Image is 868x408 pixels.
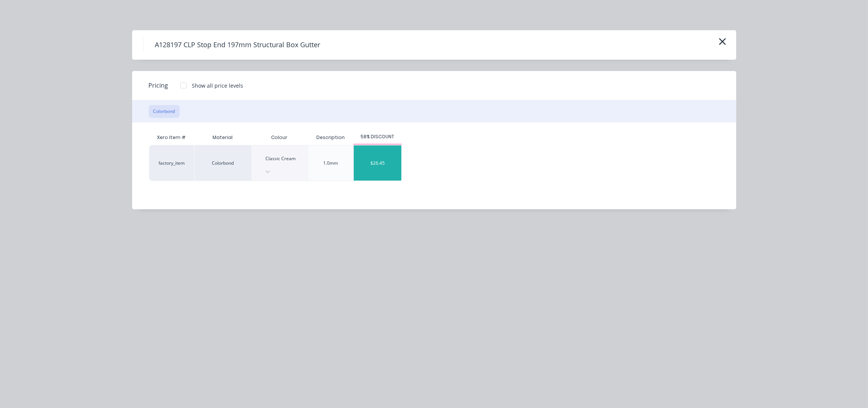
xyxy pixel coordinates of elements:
div: Colorbond [194,145,251,181]
div: 1.0mm [323,160,338,167]
div: Classic Cream [265,155,296,162]
div: Show all price levels [192,82,244,90]
div: Colour [251,130,308,145]
h4: A128197 CLP Stop End 197mm Structural Box Gutter [143,38,332,52]
div: $26.45 [354,145,401,181]
div: factory_item [149,145,194,181]
button: Colorbond [149,105,180,118]
div: Description [310,128,351,147]
div: 58% DISCOUNT [353,133,402,140]
div: Material [194,130,251,145]
div: Xero Item # [149,130,194,145]
span: Pricing [149,81,168,90]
